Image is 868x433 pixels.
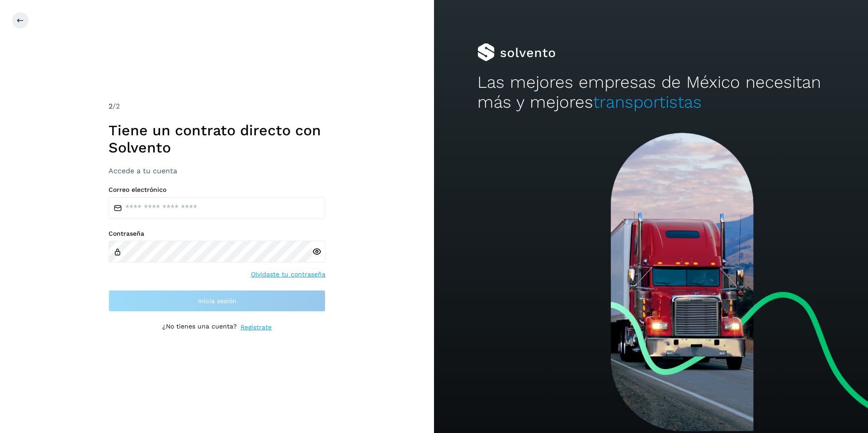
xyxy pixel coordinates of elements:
span: Inicia sesión [198,298,236,304]
label: Correo electrónico [108,186,325,194]
label: Contraseña [108,230,325,238]
h2: Las mejores empresas de México necesitan más y mejores [477,72,825,113]
span: transportistas [593,92,702,112]
p: ¿No tienes una cuenta? [162,323,237,332]
a: Regístrate [241,323,272,332]
a: Olvidaste tu contraseña [251,270,325,279]
h3: Accede a tu cuenta [108,167,325,175]
h1: Tiene un contrato directo con Solvento [108,122,325,157]
div: /2 [108,101,325,112]
span: 2 [108,102,113,110]
button: Inicia sesión [108,290,325,312]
